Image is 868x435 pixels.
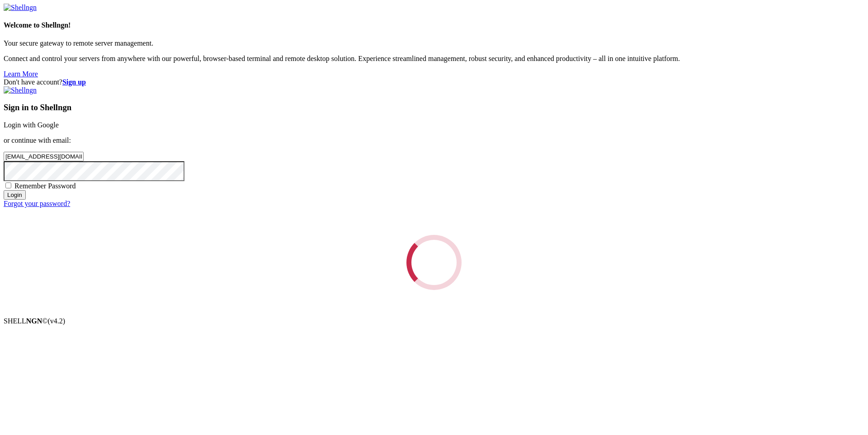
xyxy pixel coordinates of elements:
div: Loading... [406,235,462,290]
span: Remember Password [14,182,76,190]
a: Learn More [4,70,38,78]
a: Forgot your password? [4,200,70,207]
b: NGN [26,317,42,325]
p: Your secure gateway to remote server management. [4,39,864,47]
input: Login [4,190,26,200]
span: 4.2.0 [48,317,66,325]
a: Login with Google [4,121,59,129]
p: Connect and control your servers from anywhere with our powerful, browser-based terminal and remo... [4,55,864,63]
img: Shellngn [4,86,37,94]
input: Email address [4,152,84,161]
a: Sign up [62,78,86,86]
img: Shellngn [4,4,37,12]
span: SHELL © [4,317,65,325]
h3: Sign in to Shellngn [4,103,864,112]
h4: Welcome to Shellngn! [4,21,864,29]
p: or continue with email: [4,136,864,145]
input: Remember Password [5,182,11,188]
div: Don't have account? [4,78,864,86]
